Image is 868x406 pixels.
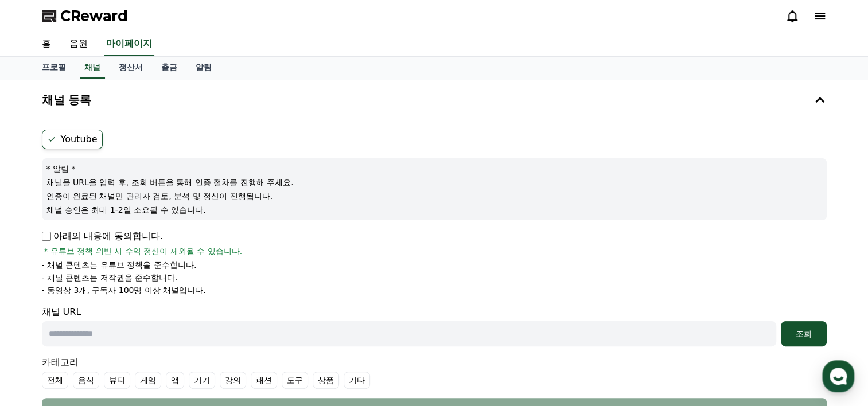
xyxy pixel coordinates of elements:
[42,259,197,271] p: - 채널 콘텐츠는 유튜브 정책을 준수합니다.
[282,372,308,389] label: 도구
[177,328,191,337] span: 설정
[42,305,827,346] div: 채널 URL
[148,311,220,339] a: 설정
[135,372,161,389] label: 게임
[3,311,76,339] a: 홈
[42,7,128,25] a: CReward
[186,57,221,79] a: 알림
[189,372,215,389] label: 기기
[166,372,184,389] label: 앱
[42,272,178,283] p: - 채널 콘텐츠는 저작권을 준수합니다.
[73,372,99,389] label: 음식
[80,57,105,79] a: 채널
[60,7,128,25] span: CReward
[785,328,822,339] div: 조회
[42,372,68,389] label: 전체
[220,372,246,389] label: 강의
[46,190,822,202] p: 인증이 완료된 채널만 관리자 검토, 분석 및 정산이 진행됩니다.
[42,284,206,296] p: - 동영상 3개, 구독자 100명 이상 채널입니다.
[104,372,130,389] label: 뷰티
[60,32,97,56] a: 음원
[46,204,822,216] p: 채널 승인은 최대 1-2일 소요될 수 있습니다.
[44,245,243,257] span: * 유튜브 정책 위반 시 수익 정산이 제외될 수 있습니다.
[33,32,60,56] a: 홈
[76,311,148,339] a: 대화
[42,130,103,149] label: Youtube
[37,84,831,116] button: 채널 등록
[152,57,186,79] a: 출금
[33,57,75,79] a: 프로필
[251,372,277,389] label: 패션
[781,321,827,346] button: 조회
[46,177,822,188] p: 채널을 URL을 입력 후, 조회 버튼을 통해 인증 절차를 진행해 주세요.
[42,93,92,106] h4: 채널 등록
[313,372,339,389] label: 상품
[344,372,370,389] label: 기타
[110,57,152,79] a: 정산서
[104,32,154,56] a: 마이페이지
[105,329,119,338] span: 대화
[42,356,827,389] div: 카테고리
[42,229,163,243] p: 아래의 내용에 동의합니다.
[36,328,43,337] span: 홈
